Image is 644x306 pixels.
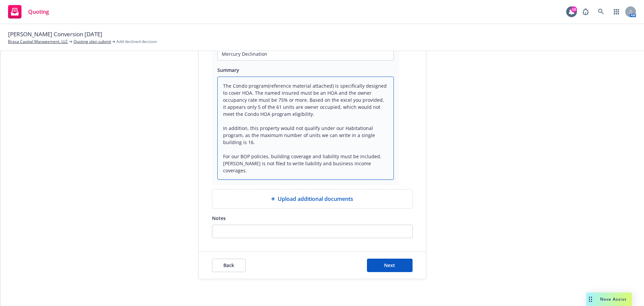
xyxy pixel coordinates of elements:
input: Add display name here... [218,47,393,60]
span: Upload additional documents [278,195,353,203]
span: Quoting [28,9,49,14]
span: Next [384,262,395,268]
button: Nova Assist [586,293,632,306]
div: 18 [571,6,577,12]
span: Summary [217,67,239,73]
div: Drag to move [586,293,595,306]
button: Back [212,259,246,272]
span: Back [223,262,234,268]
a: Quoting plan submit [73,39,111,45]
span: [PERSON_NAME] Conversion [DATE] [8,30,102,39]
a: Search [594,5,608,18]
button: Next [367,259,413,272]
a: Brasa Capital Management, LLC [8,39,68,45]
div: Upload additional documents [212,189,413,209]
a: Quoting [5,2,52,21]
span: Add declined decision [116,39,157,45]
a: Report a Bug [579,5,592,18]
textarea: The Condo program(reference material attached) is specifically designed to cover HOA. The named i... [217,77,394,180]
span: Nova Assist [600,296,627,302]
span: Notes [212,215,226,221]
a: Switch app [610,5,623,18]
